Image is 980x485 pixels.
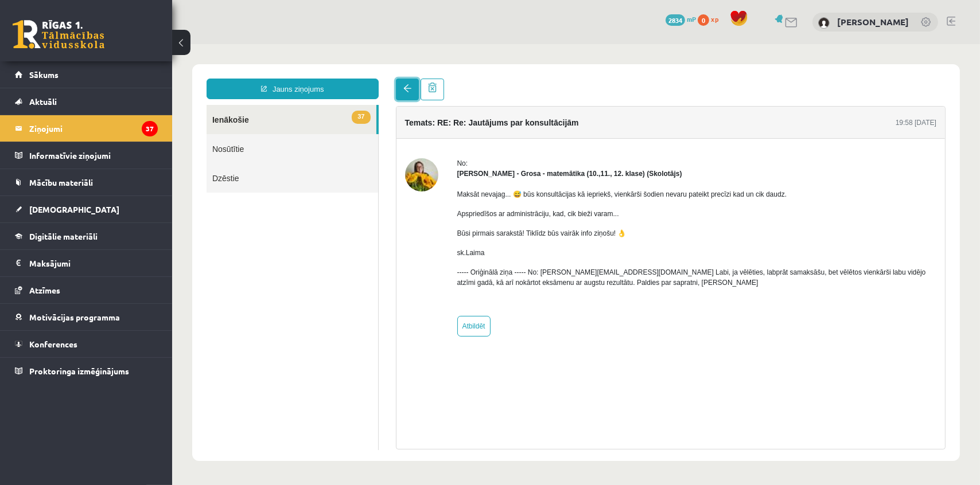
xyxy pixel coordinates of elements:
[29,250,158,276] legend: Maksājumi
[29,285,60,295] span: Atzīmes
[34,119,206,148] a: Dzēstie
[15,331,158,357] a: Konferences
[233,74,407,83] h4: Temats: RE: Re: Jautājums par konsultācijām
[29,69,59,80] span: Sākums
[29,312,120,322] span: Motivācijas programma
[15,196,158,222] a: [DEMOGRAPHIC_DATA]
[29,231,98,241] span: Digitālie materiāli
[698,14,724,24] a: 0 xp
[34,34,207,55] a: Jauns ziņojums
[29,96,57,107] span: Aktuāli
[233,114,266,147] img: Laima Tukāne - Grosa - matemātika (10.,11., 12. klase)
[285,114,765,124] div: No:
[15,61,158,88] a: Sākums
[711,14,718,24] span: xp
[687,14,696,24] span: mP
[29,204,119,214] span: [DEMOGRAPHIC_DATA]
[15,358,158,384] a: Proktoringa izmēģinājums
[666,14,696,24] a: 2834 mP
[13,20,104,49] a: Rīgas 1. Tālmācības vidusskola
[34,61,204,90] a: 37Ienākošie
[666,14,685,26] span: 2834
[285,126,510,134] strong: [PERSON_NAME] - Grosa - matemātika (10.,11., 12. klase) (Skolotājs)
[15,115,158,142] a: Ziņojumi37
[15,223,158,249] a: Digitālie materiāli
[285,165,765,175] p: Apspriedīšos ar administrāciju, kad, cik bieži varam...
[285,204,765,214] p: sk.Laima
[29,177,93,187] span: Mācību materiāli
[285,184,765,194] p: Būsi pirmais sarakstā! Tiklīdz būs vairāk info ziņošu! 👌
[285,223,765,244] p: ----- Oriģinālā ziņa ----- No: [PERSON_NAME][EMAIL_ADDRESS][DOMAIN_NAME] Labi, ja vēlēties, labpr...
[15,142,158,169] a: Informatīvie ziņojumi
[29,142,158,169] legend: Informatīvie ziņojumi
[15,250,158,276] a: Maksājumi
[724,73,764,84] div: 19:58 [DATE]
[818,17,830,29] img: Ārons Roderts
[34,90,206,119] a: Nosūtītie
[698,14,709,26] span: 0
[142,121,158,136] i: 37
[285,145,765,155] p: Maksāt nevajag... 😅 būs konsultācijas kā iepriekš, vienkārši šodien nevaru pateikt precīzi kad un...
[15,304,158,330] a: Motivācijas programma
[180,67,198,80] span: 37
[15,88,158,115] a: Aktuāli
[15,277,158,303] a: Atzīmes
[29,115,158,142] legend: Ziņojumi
[837,16,909,28] a: [PERSON_NAME]
[285,272,318,292] a: Atbildēt
[29,339,77,349] span: Konferences
[29,366,129,376] span: Proktoringa izmēģinājums
[15,169,158,195] a: Mācību materiāli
